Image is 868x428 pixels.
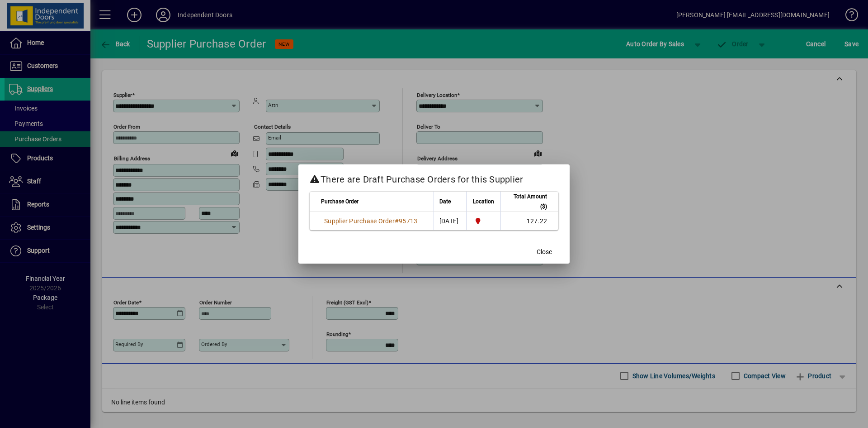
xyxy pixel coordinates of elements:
[472,216,495,226] span: Christchurch
[473,197,494,207] span: Location
[399,217,417,225] span: 95713
[537,247,552,257] span: Close
[439,197,451,207] span: Date
[530,244,559,260] button: Close
[321,197,359,207] span: Purchase Order
[506,192,547,212] span: Total Amount ($)
[434,212,466,230] td: [DATE]
[298,164,570,191] h2: There are Draft Purchase Orders for this Supplier
[500,212,558,230] td: 127.22
[395,217,399,225] span: #
[324,217,395,225] span: Supplier Purchase Order
[321,216,420,226] a: Supplier Purchase Order#95713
